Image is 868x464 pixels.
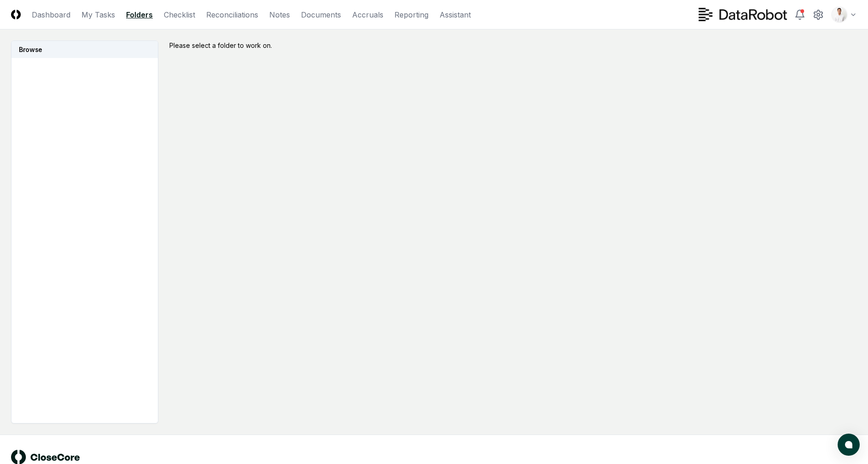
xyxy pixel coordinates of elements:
a: Notes [269,9,290,20]
img: Logo [11,10,21,19]
a: Reconciliations [206,9,258,20]
a: Reporting [394,9,428,20]
a: Folders [126,9,153,20]
div: Please select a folder to work on. [169,41,857,50]
a: Assistant [440,9,471,20]
img: d09822cc-9b6d-4858-8d66-9570c114c672_b0bc35f1-fa8e-4ccc-bc23-b02c2d8c2b72.png [832,7,847,22]
img: DataRobot logo [699,8,787,21]
button: atlas-launcher [838,434,860,456]
a: Checklist [164,9,195,20]
a: My Tasks [81,9,115,20]
a: Dashboard [32,9,70,20]
a: Accruals [352,9,383,20]
a: Documents [301,9,341,20]
h3: Browse [12,41,158,58]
